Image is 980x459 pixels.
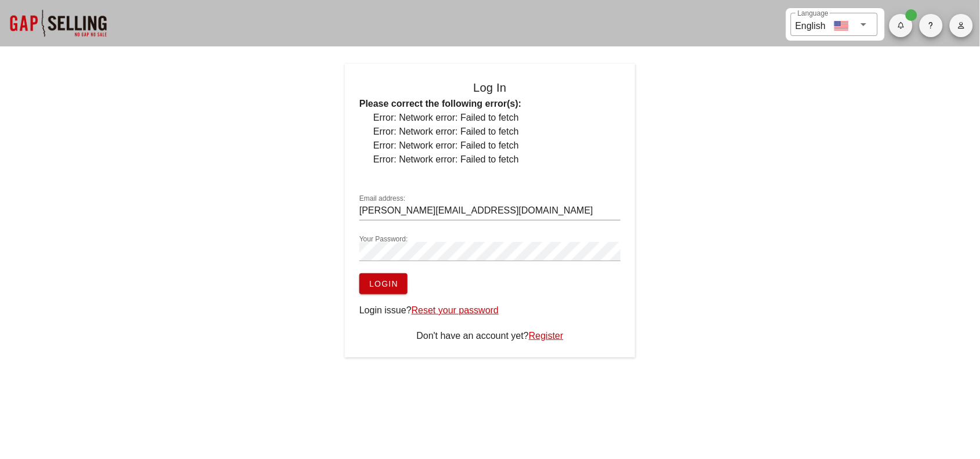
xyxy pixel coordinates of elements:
[373,111,621,125] li: Error: Network error: Failed to fetch
[359,99,521,109] b: Please correct the following error(s):
[359,329,621,343] div: Don't have an account yet?
[373,125,621,139] li: Error: Network error: Failed to fetch
[373,153,621,167] li: Error: Network error: Failed to fetch
[359,235,408,244] label: Your Password:
[791,13,878,36] div: LanguageEnglish
[412,305,499,315] a: Reset your password
[359,273,408,294] button: Login
[359,78,621,97] h4: Log In
[359,194,405,203] label: Email address:
[373,139,621,153] li: Error: Network error: Failed to fetch
[359,303,621,317] div: Login issue?
[369,279,398,288] span: Login
[798,9,828,18] label: Language
[906,9,917,21] span: Badge
[795,16,826,33] div: English
[529,331,564,341] a: Register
